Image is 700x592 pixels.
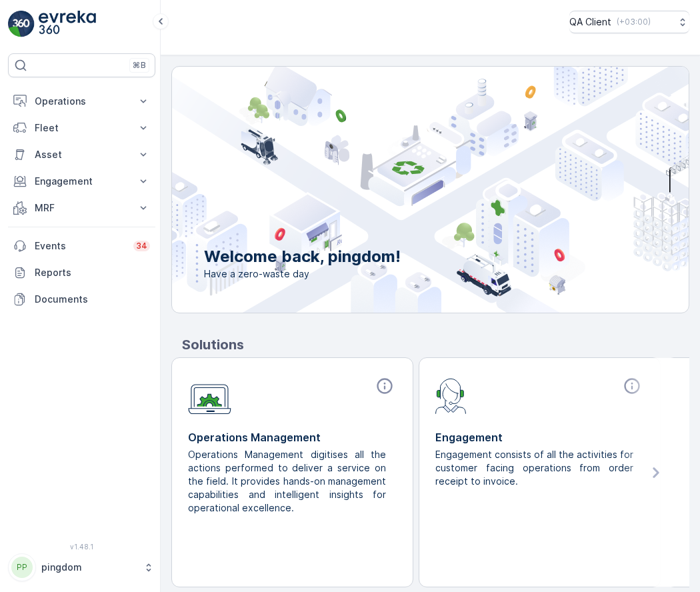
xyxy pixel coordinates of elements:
[204,267,401,281] span: Have a zero-waste day
[8,11,35,37] img: logo
[41,561,137,574] p: pingdom
[8,553,155,581] button: PPpingdom
[204,246,401,267] p: Welcome back, pingdom!
[8,141,155,168] button: Asset
[35,148,129,161] p: Asset
[8,195,155,221] button: MRF
[11,557,33,578] div: PP
[435,448,633,488] p: Engagement consists of all the activities for customer facing operations from order receipt to in...
[188,377,231,415] img: module-icon
[188,429,397,445] p: Operations Management
[8,259,155,286] a: Reports
[435,377,467,414] img: module-icon
[136,241,147,251] p: 34
[35,175,129,188] p: Engagement
[35,239,125,253] p: Events
[182,335,689,355] p: Solutions
[35,95,129,108] p: Operations
[188,448,386,515] p: Operations Management digitises all the actions performed to deliver a service on the field. It p...
[617,17,651,27] p: ( +03:00 )
[39,11,96,37] img: logo_light-DOdMpM7g.png
[8,168,155,195] button: Engagement
[35,201,129,215] p: MRF
[8,233,155,259] a: Events34
[8,88,155,115] button: Operations
[35,121,129,135] p: Fleet
[112,67,689,313] img: city illustration
[35,293,150,306] p: Documents
[8,286,155,313] a: Documents
[569,15,611,29] p: QA Client
[133,60,146,71] p: ⌘B
[8,543,155,551] span: v 1.48.1
[435,429,644,445] p: Engagement
[569,11,689,33] button: QA Client(+03:00)
[35,266,150,279] p: Reports
[8,115,155,141] button: Fleet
